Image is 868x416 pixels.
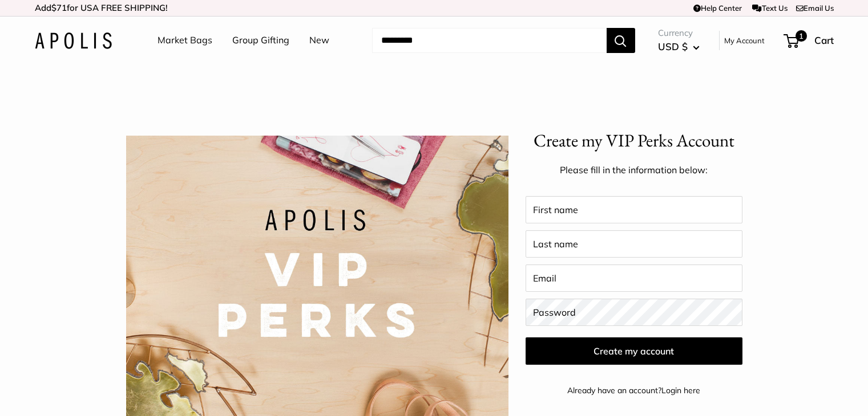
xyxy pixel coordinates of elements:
[796,3,834,13] a: Email Us
[661,385,700,395] a: Login here
[309,32,329,49] a: New
[658,40,688,52] span: USD $
[232,32,289,49] a: Group Gifting
[658,38,700,56] button: USD $
[658,25,700,41] span: Currency
[526,162,742,179] p: Please fill in the information below:
[526,383,742,398] p: Already have an account?
[51,2,67,13] span: $71
[526,127,742,154] h1: Create my VIP Perks Account
[814,34,834,46] span: Cart
[752,3,787,13] a: Text Us
[35,32,112,49] img: Apolis
[724,34,765,47] a: My Account
[795,30,806,42] span: 1
[785,31,834,50] a: 1 Cart
[372,28,607,53] input: Search...
[607,28,635,53] button: Search
[526,337,742,365] button: Create my account
[158,32,212,49] a: Market Bags
[693,3,742,13] a: Help Center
